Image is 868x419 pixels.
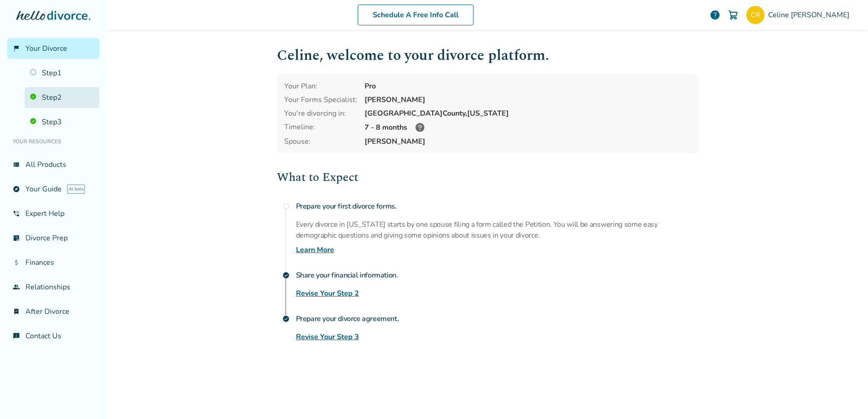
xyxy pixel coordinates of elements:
div: Your Plan: [284,81,357,91]
li: Your Resources [7,132,99,151]
a: help [710,10,720,20]
span: flag_2 [13,45,20,52]
span: explore [13,185,20,193]
a: Step3 [25,112,99,132]
span: list_alt_check [13,234,20,242]
a: attach_moneyFinances [7,252,99,273]
span: bookmark_check [13,308,20,315]
div: 7 - 8 months [365,122,691,133]
span: check_circle [282,272,290,279]
p: Every divorce in [US_STATE] starts by one spouse filing a form called the Petition. You will be a... [296,219,698,241]
div: Your Forms Specialist: [284,95,357,105]
span: [PERSON_NAME] [365,136,691,146]
span: phone_in_talk [13,210,20,217]
span: AI beta [67,185,85,194]
a: Revise Your Step 3 [296,331,359,342]
span: view_list [13,161,20,168]
a: Step2 [25,87,99,108]
h4: Prepare your first divorce forms. [296,197,698,215]
iframe: Chat Widget [823,375,868,419]
a: exploreYour GuideAI beta [7,179,99,200]
a: Learn More [296,244,334,255]
span: Celine [PERSON_NAME] [768,10,853,20]
a: Step1 [25,63,99,83]
span: radio_button_unchecked [282,203,290,210]
span: Spouse: [284,136,357,146]
a: Revise Your Step 2 [296,288,359,299]
div: [GEOGRAPHIC_DATA] County, [US_STATE] [365,108,691,118]
a: list_alt_checkDivorce Prep [7,228,99,248]
a: flag_2Your Divorce [7,38,99,59]
span: attach_money [13,259,20,266]
span: check_circle [282,315,290,322]
div: You're divorcing in: [284,108,357,118]
span: chat_info [13,332,20,340]
div: [PERSON_NAME] [365,95,691,105]
h4: Share your financial information. [296,266,698,284]
h2: What to Expect [277,168,698,186]
a: view_listAll Products [7,154,99,175]
div: Pro [365,81,691,91]
h4: Prepare your divorce agreement. [296,310,698,328]
h1: Celine , welcome to your divorce platform. [277,44,698,67]
img: Cart [728,10,739,20]
a: phone_in_talkExpert Help [7,203,99,224]
a: Schedule A Free Info Call [358,5,473,25]
a: bookmark_checkAfter Divorce [7,301,99,322]
span: group [13,283,20,291]
div: Timeline: [284,122,357,133]
img: celinekoroberson@gmail.com [746,6,764,24]
a: groupRelationships [7,277,99,297]
span: Your Divorce [25,44,67,54]
a: chat_infoContact Us [7,326,99,346]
